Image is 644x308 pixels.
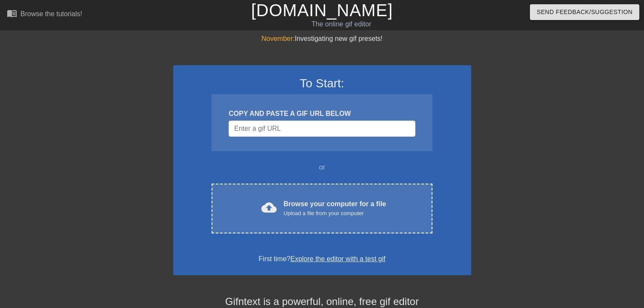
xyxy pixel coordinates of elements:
[251,1,393,20] a: [DOMAIN_NAME]
[283,209,386,218] div: Upload a file from your computer
[283,199,386,218] div: Browse your computer for a file
[20,10,82,17] div: Browse the tutorials!
[229,121,415,137] input: Username
[261,200,277,215] span: cloud_upload
[537,7,633,17] span: Send Feedback/Suggestion
[184,76,460,91] h3: To Start:
[7,8,82,21] a: Browse the tutorials!
[219,19,464,29] div: The online gif editor
[173,34,471,44] div: Investigating new gif presets!
[530,4,639,20] button: Send Feedback/Suggestion
[261,35,295,42] span: November:
[229,109,415,119] div: COPY AND PASTE A GIF URL BELOW
[7,8,17,18] span: menu_book
[184,254,460,264] div: First time?
[290,255,385,262] a: Explore the editor with a test gif
[195,162,449,173] div: or
[173,296,471,308] h4: Gifntext is a powerful, online, free gif editor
